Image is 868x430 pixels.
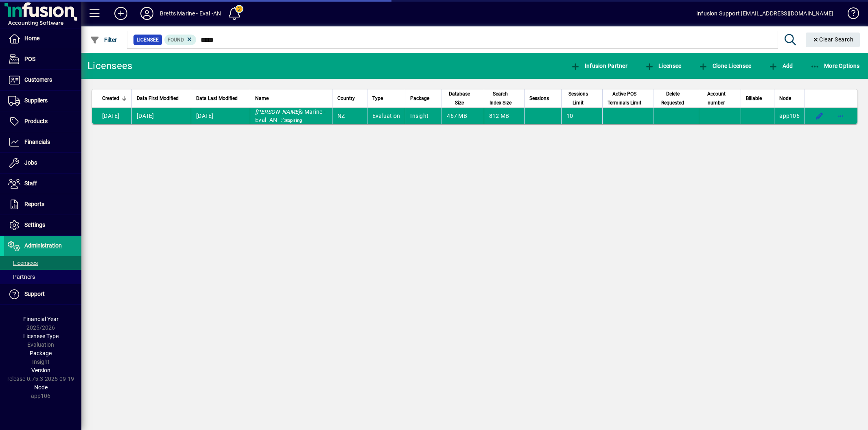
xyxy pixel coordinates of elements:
[92,108,131,124] td: [DATE]
[4,284,81,304] a: Support
[812,36,854,43] span: Clear Search
[24,97,48,104] span: Suppliers
[768,63,793,69] span: Add
[405,108,442,124] td: Insight
[529,94,556,103] div: Sessions
[696,7,833,20] div: Infusion Support [EMAIL_ADDRESS][DOMAIN_NAME]
[24,118,48,124] span: Products
[4,111,81,132] a: Products
[4,132,81,152] a: Financials
[255,109,326,123] span: s Marine - Eval -AN
[489,89,512,107] span: Search Index Size
[779,94,791,103] span: Node
[137,94,186,103] div: Data First Modified
[164,35,197,45] mat-chip: Found Status: Found
[813,109,826,122] button: Edit
[698,63,751,69] span: Clone Licensee
[410,94,429,103] span: Package
[8,260,38,266] span: Licensees
[810,63,860,69] span: More Options
[337,94,362,103] div: Country
[24,291,45,297] span: Support
[484,108,524,124] td: 812 MB
[24,76,52,83] span: Customers
[168,37,184,43] span: Found
[4,49,81,69] a: POS
[566,89,597,107] div: Sessions Limit
[4,174,81,194] a: Staff
[704,89,728,107] span: Account number
[137,94,179,103] span: Data First Modified
[808,59,862,73] button: More Options
[566,89,590,107] span: Sessions Limit
[137,36,159,44] span: Licensee
[102,94,119,103] span: Created
[196,94,245,103] div: Data Last Modified
[571,63,627,69] span: Infusion Partner
[102,94,127,103] div: Created
[447,89,479,107] div: Database Size
[23,316,59,322] span: Financial Year
[87,59,132,72] div: Licensees
[834,109,847,122] button: More options
[442,108,483,124] td: 467 MB
[659,89,694,107] div: Delete Requested
[568,59,630,73] button: Infusion Partner
[255,94,269,103] span: Name
[659,89,687,107] span: Delete Requested
[561,108,602,124] td: 10
[806,33,860,47] button: Clear
[704,89,736,107] div: Account number
[4,70,81,90] a: Customers
[196,94,238,103] span: Data Last Modified
[696,59,753,73] button: Clone Licensee
[746,94,762,103] span: Billable
[255,109,300,115] em: [PERSON_NAME]
[90,37,117,43] span: Filter
[367,108,405,124] td: Evaluation
[4,194,81,215] a: Reports
[842,2,858,28] a: Knowledge Base
[24,139,50,145] span: Financials
[746,94,769,103] div: Billable
[332,108,367,124] td: NZ
[279,117,304,124] span: Expiring
[134,6,160,21] button: Profile
[4,215,81,235] a: Settings
[30,350,52,356] span: Package
[372,94,400,103] div: Type
[489,89,519,107] div: Search Index Size
[337,94,355,103] span: Country
[643,59,684,73] button: Licensee
[34,384,48,391] span: Node
[779,113,800,119] span: app106.prod.infusionbusinesssoftware.com
[4,153,81,173] a: Jobs
[372,94,383,103] span: Type
[8,274,35,280] span: Partners
[4,256,81,270] a: Licensees
[645,63,682,69] span: Licensee
[24,242,62,249] span: Administration
[108,6,134,21] button: Add
[4,91,81,111] a: Suppliers
[23,333,59,339] span: Licensee Type
[766,59,795,73] button: Add
[608,89,642,107] span: Active POS Terminals Limit
[4,28,81,49] a: Home
[24,180,37,187] span: Staff
[410,94,437,103] div: Package
[24,35,39,41] span: Home
[191,108,250,124] td: [DATE]
[529,94,549,103] span: Sessions
[4,270,81,284] a: Partners
[24,222,45,228] span: Settings
[160,7,221,20] div: Bretts Marine - Eval -AN
[88,33,119,47] button: Filter
[24,201,44,207] span: Reports
[255,94,327,103] div: Name
[31,367,50,374] span: Version
[131,108,191,124] td: [DATE]
[779,94,800,103] div: Node
[24,56,35,62] span: POS
[447,89,471,107] span: Database Size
